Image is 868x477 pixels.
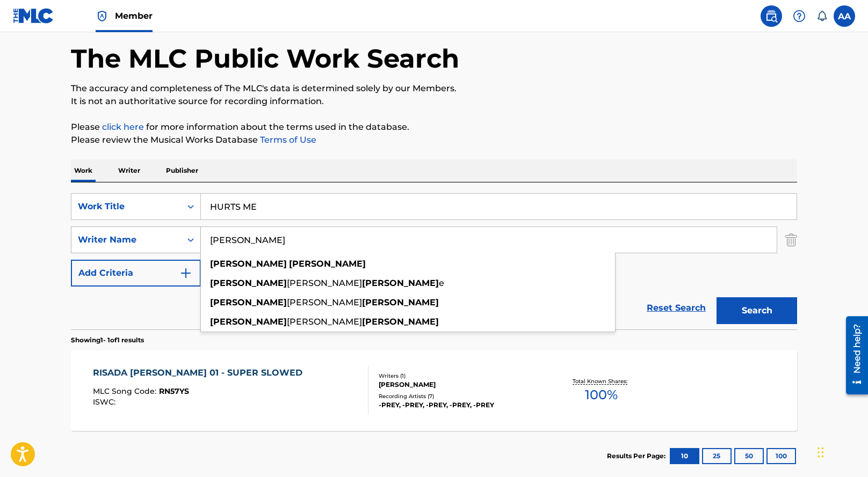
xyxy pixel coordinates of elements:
[670,448,699,464] button: 10
[379,400,541,410] div: -PREY, -PREY, -PREY, -PREY, -PREY
[789,5,810,27] div: Help
[834,5,855,27] div: User Menu
[379,372,541,380] div: Writers ( 1 )
[210,297,287,307] strong: [PERSON_NAME]
[289,259,366,269] strong: [PERSON_NAME]
[71,193,797,329] form: Search Form
[785,226,797,253] img: Delete Criterion
[573,377,630,385] p: Total Known Shares:
[816,11,827,21] div: Notifications
[439,278,444,288] span: e
[96,10,108,23] img: Top Rightsholder
[115,10,153,22] span: Member
[641,296,711,320] a: Reset Search
[163,159,201,182] p: Publisher
[362,278,439,288] strong: [PERSON_NAME]
[258,135,316,145] a: Terms of Use
[717,297,797,324] button: Search
[210,278,287,288] strong: [PERSON_NAME]
[765,10,778,23] img: search
[159,386,189,396] span: RN57YS
[93,386,159,396] span: MLC Song Code :
[71,42,459,75] h1: The MLC Public Work Search
[818,436,824,468] div: Drag
[78,233,175,246] div: Writer Name
[210,317,287,327] strong: [PERSON_NAME]
[102,122,144,132] a: click here
[766,448,796,464] button: 100
[93,397,118,407] span: ISWC :
[93,366,308,379] div: RISADA [PERSON_NAME] 01 - SUPER SLOWED
[71,335,144,345] p: Showing 1 - 1 of 1 results
[362,317,439,327] strong: [PERSON_NAME]
[71,260,201,287] button: Add Criteria
[379,392,541,400] div: Recording Artists ( 7 )
[814,425,868,477] iframe: Chat Widget
[115,159,143,182] p: Writer
[71,350,797,431] a: RISADA [PERSON_NAME] 01 - SUPER SLOWEDMLC Song Code:RN57YSISWC:Writers (1)[PERSON_NAME]Recording ...
[734,448,764,464] button: 50
[287,297,362,307] span: [PERSON_NAME]
[379,380,541,390] div: [PERSON_NAME]
[287,278,362,288] span: [PERSON_NAME]
[71,95,797,108] p: It is not an authoritative source for recording information.
[585,385,618,405] span: 100 %
[13,8,54,24] img: MLC Logo
[71,134,797,146] p: Please review the Musical Works Database
[210,259,287,269] strong: [PERSON_NAME]
[71,159,96,182] p: Work
[607,451,668,461] p: Results Per Page:
[71,82,797,95] p: The accuracy and completeness of The MLC's data is determined solely by our Members.
[702,448,732,464] button: 25
[362,297,439,307] strong: [PERSON_NAME]
[761,5,782,27] a: Public Search
[71,121,797,134] p: Please for more information about the terms used in the database.
[78,200,175,213] div: Work Title
[287,317,362,327] span: [PERSON_NAME]
[838,312,868,399] iframe: Resource Center
[793,10,806,23] img: help
[179,267,192,280] img: 9d2ae6d4665cec9f34b9.svg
